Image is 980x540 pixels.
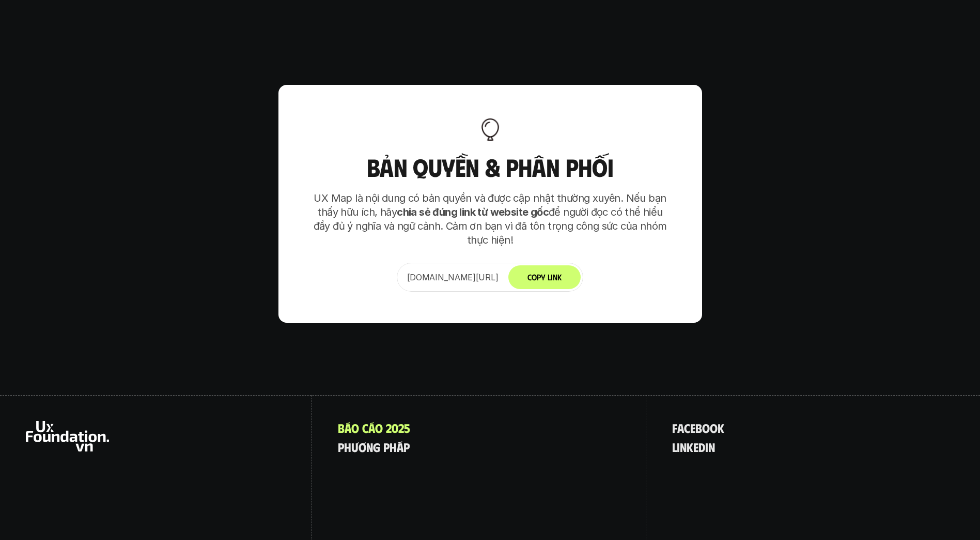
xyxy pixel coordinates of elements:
[338,440,410,454] a: phươngpháp
[344,440,351,454] span: h
[338,440,344,454] span: p
[366,440,373,454] span: n
[397,440,403,454] span: á
[687,440,693,454] span: k
[392,421,398,434] span: 0
[373,440,380,454] span: g
[698,440,705,454] span: d
[383,440,390,454] span: p
[407,271,499,283] p: [DOMAIN_NAME][URL]
[309,191,671,247] p: UX Map là nội dung có bản quyền và được cập nhật thường xuyên. Nếu bạn thấy hữu ích, hãy để người...
[338,421,410,434] a: Báocáo2025
[684,421,690,434] span: c
[403,440,410,454] span: p
[672,421,724,434] a: facebook
[362,421,368,434] span: c
[677,421,684,434] span: a
[398,421,404,434] span: 2
[390,440,397,454] span: h
[386,421,392,434] span: 2
[351,440,359,454] span: ư
[708,440,715,454] span: n
[680,440,687,454] span: n
[338,421,345,434] span: B
[677,440,680,454] span: i
[375,421,383,434] span: o
[705,440,708,454] span: i
[404,421,410,434] span: 5
[309,154,671,181] h3: Bản quyền & Phân phối
[508,265,581,289] button: Copy Link
[672,440,715,454] a: linkedin
[397,206,549,218] strong: chia sẻ đúng link từ website gốc
[718,421,724,434] span: k
[672,421,677,434] span: f
[710,421,718,434] span: o
[672,440,677,454] span: l
[690,421,695,434] span: e
[695,421,702,434] span: b
[368,421,375,434] span: á
[359,440,366,454] span: ơ
[693,440,698,454] span: e
[702,421,710,434] span: o
[351,421,359,434] span: o
[345,421,351,434] span: á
